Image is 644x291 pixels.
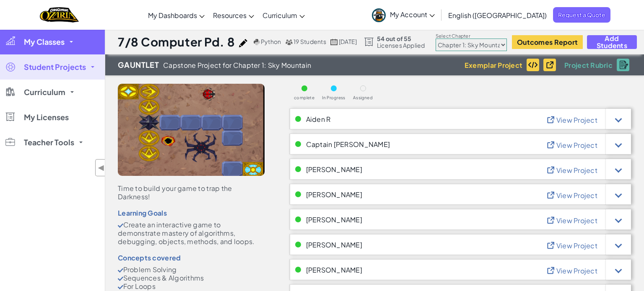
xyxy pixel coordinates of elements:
span: complete [294,95,314,100]
li: Create an interactive game to demonstrate mastery of algorithms, debugging, objects, methods, and... [118,221,265,246]
span: View Project [556,166,597,175]
a: English ([GEOGRAPHIC_DATA]) [444,4,551,26]
div: Time to build your game to trap the Darkness! [118,184,265,201]
img: Home [40,6,79,23]
label: Select Chapter [436,33,507,39]
img: IconViewProject_Blue.svg [546,215,559,224]
button: Add Students [587,35,636,49]
span: View Project [556,116,597,124]
span: My Licenses [24,113,69,121]
div: Learning Goals [118,209,265,216]
img: IconViewProject_Blue.svg [546,140,559,149]
span: Licenses Applied [377,42,425,49]
img: IconViewProject_Blue.svg [546,190,559,199]
span: ◀ [98,162,105,174]
img: CheckMark.svg [118,268,123,273]
span: [DATE] [339,38,357,45]
button: Outcomes Report [512,35,583,49]
li: Problem Solving [118,265,265,274]
span: Exemplar Project [465,62,522,69]
img: CheckMark.svg [118,224,123,228]
span: My Classes [24,38,65,46]
span: View Project [556,216,597,225]
span: Captain [PERSON_NAME] [306,141,390,148]
span: Teacher Tools [24,139,74,146]
span: View Project [556,266,597,275]
span: Student Projects [24,63,86,71]
span: View Project [556,141,597,149]
span: [PERSON_NAME] [306,166,363,173]
span: Add Students [594,35,629,49]
span: Assigned [353,95,373,100]
img: IconViewProject_Blue.svg [546,115,559,124]
a: Curriculum [258,4,309,26]
li: Sequences & Algorithms [118,274,265,282]
img: IconViewProject_Black.svg [545,60,558,69]
span: My Account [390,10,435,19]
a: My Dashboards [144,4,209,26]
span: English ([GEOGRAPHIC_DATA]) [448,11,547,20]
img: iconPencil.svg [239,39,247,47]
span: [PERSON_NAME] [306,241,363,248]
span: Aiden R [306,116,331,123]
img: calendar.svg [330,39,338,45]
img: avatar [372,8,386,22]
img: IconExemplarCode.svg [528,62,538,68]
span: My Dashboards [148,11,197,20]
span: In Progress [322,95,345,100]
span: [PERSON_NAME] [306,191,363,198]
span: Project Rubric [564,62,613,69]
img: CheckMark.svg [118,285,123,289]
span: Curriculum [24,88,65,96]
img: IconViewProject_Blue.svg [546,265,559,274]
img: MultipleUsers.png [285,39,293,45]
a: Ozaria by CodeCombat logo [40,6,79,23]
a: My Account [368,2,439,28]
span: Curriculum [262,11,297,20]
span: View Project [556,241,597,250]
img: python.png [254,39,260,45]
span: Python [261,38,281,45]
span: [PERSON_NAME] [306,216,363,223]
h1: 7/8 Computer Pd. 8 [118,34,235,50]
li: For Loops [118,282,265,291]
span: 19 Students [293,38,326,45]
img: IconRubric.svg [620,61,628,69]
span: Gauntlet [118,59,159,71]
span: View Project [556,191,597,200]
a: Request a Quote [553,7,610,23]
span: Resources [213,11,247,20]
img: IconViewProject_Blue.svg [546,240,559,249]
img: IconViewProject_Blue.svg [546,165,559,174]
a: Resources [209,4,258,26]
span: [PERSON_NAME] [306,266,363,273]
span: 54 out of 55 [377,35,425,42]
img: CheckMark.svg [118,277,123,281]
div: Concepts covered [118,254,265,261]
span: Capstone Project for Chapter 1: Sky Mountain [163,62,311,69]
